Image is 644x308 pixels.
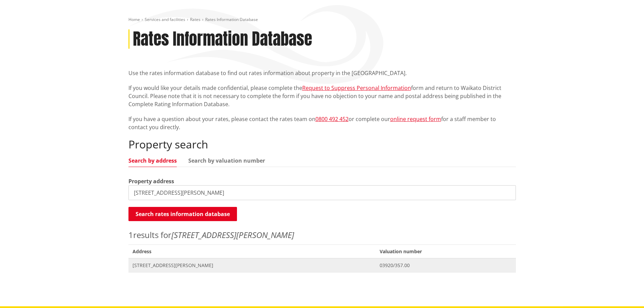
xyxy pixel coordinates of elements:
[133,262,372,269] span: [STREET_ADDRESS][PERSON_NAME]
[128,258,516,272] a: [STREET_ADDRESS][PERSON_NAME] 03920/357.00
[128,84,516,108] p: If you would like your details made confidential, please complete the form and return to Waikato ...
[376,244,516,258] span: Valuation number
[128,138,516,151] h2: Property search
[128,177,174,185] label: Property address
[128,229,516,241] p: results for
[190,17,200,22] a: Rates
[128,17,516,23] nav: breadcrumb
[171,229,294,240] em: [STREET_ADDRESS][PERSON_NAME]
[128,229,133,240] span: 1
[205,17,258,22] span: Rates Information Database
[302,84,411,92] a: Request to Suppress Personal Information
[145,17,185,22] a: Services and facilities
[128,158,177,163] a: Search by address
[128,17,140,22] a: Home
[380,262,511,269] span: 03920/357.00
[613,280,637,304] iframe: Messenger Launcher
[128,115,516,131] p: If you have a question about your rates, please contact the rates team on or complete our for a s...
[128,69,516,77] p: Use the rates information database to find out rates information about property in the [GEOGRAPHI...
[188,158,265,163] a: Search by valuation number
[128,207,237,221] button: Search rates information database
[390,115,441,123] a: online request form
[315,115,349,123] a: 0800 492 452
[133,29,312,49] h1: Rates Information Database
[128,244,376,258] span: Address
[128,185,516,200] input: e.g. Duke Street NGARUAWAHIA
